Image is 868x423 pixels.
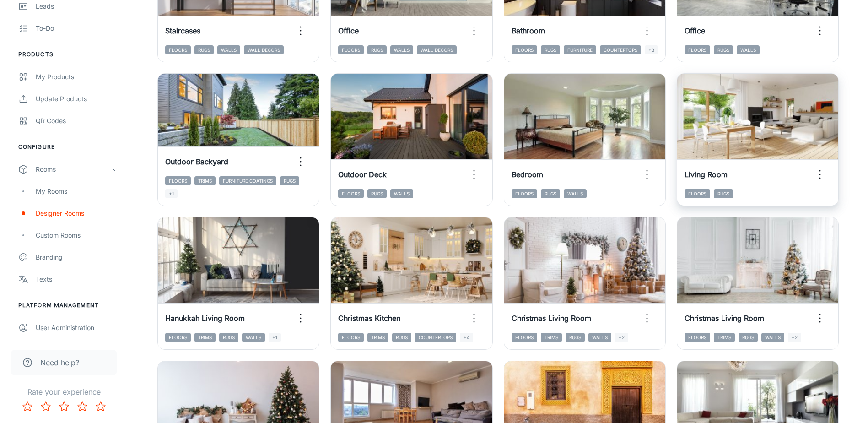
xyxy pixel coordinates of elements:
div: My Products [36,72,119,82]
h6: Bathroom [512,25,545,36]
span: Floors [338,333,364,342]
span: +2 [788,333,801,342]
div: Designer Rooms [36,208,119,218]
h6: Bedroom [512,169,543,180]
span: Furniture [564,45,596,54]
p: Rate your experience [7,386,120,397]
span: +4 [460,333,473,342]
span: Need help? [40,357,79,368]
span: Rugs [714,45,733,54]
span: Rugs [541,189,560,198]
span: Trims [714,333,735,342]
span: Walls [390,189,413,198]
span: Walls [242,333,265,342]
h6: Hanukkah Living Room [165,313,245,324]
span: Trims [367,333,388,342]
span: Floors [685,189,710,198]
span: Rugs [367,189,387,198]
span: +1 [269,333,281,342]
span: Countertops [600,45,641,54]
span: Floors [338,45,364,54]
span: Trims [541,333,562,342]
span: Rugs [219,333,238,342]
span: Trims [194,333,216,342]
h6: Staircases [165,25,200,36]
span: Walls [390,45,413,54]
button: Rate 3 star [55,397,73,416]
span: Rugs [367,45,387,54]
span: Trims [194,176,216,185]
span: Floors [165,333,191,342]
span: Floors [512,333,537,342]
h6: Outdoor Backyard [165,156,228,167]
span: Walls [217,45,240,54]
div: Branding [36,252,119,262]
button: Rate 1 star [18,397,37,416]
span: Wall Decors [244,45,284,54]
h6: Office [338,25,359,36]
button: Rate 2 star [37,397,55,416]
div: Leads [36,1,119,11]
span: Floors [165,45,191,54]
div: Custom Rooms [36,230,119,240]
span: Floors [165,176,191,185]
span: Floors [512,45,537,54]
h6: Office [685,25,705,36]
button: Rate 5 star [92,397,110,416]
span: Walls [761,333,784,342]
div: Texts [36,274,119,284]
span: Rugs [566,333,585,342]
h6: Christmas Kitchen [338,313,400,324]
h6: Living Room [685,169,728,180]
span: Rugs [280,176,299,185]
span: +2 [615,333,628,342]
div: User Administration [36,323,119,333]
span: Walls [564,189,587,198]
div: Rooms [36,164,111,174]
span: +1 [165,189,178,198]
span: Floors [512,189,537,198]
div: To-do [36,23,119,33]
span: Walls [588,333,611,342]
div: QR Codes [36,116,119,126]
span: +3 [645,45,658,54]
h6: Outdoor Deck [338,169,387,180]
button: Rate 4 star [73,397,92,416]
span: Floors [685,333,710,342]
span: Rugs [541,45,560,54]
div: My Rooms [36,186,119,196]
span: Rugs [392,333,411,342]
span: Walls [737,45,760,54]
h6: Christmas Living Room [685,313,764,324]
span: Furniture Coatings [219,176,276,185]
div: Update Products [36,94,119,104]
span: Floors [338,189,364,198]
span: Rugs [194,45,214,54]
span: Wall Decors [417,45,457,54]
span: Rugs [739,333,758,342]
span: Countertops [415,333,456,342]
h6: Christmas Living Room [512,313,591,324]
span: Rugs [714,189,733,198]
span: Floors [685,45,710,54]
